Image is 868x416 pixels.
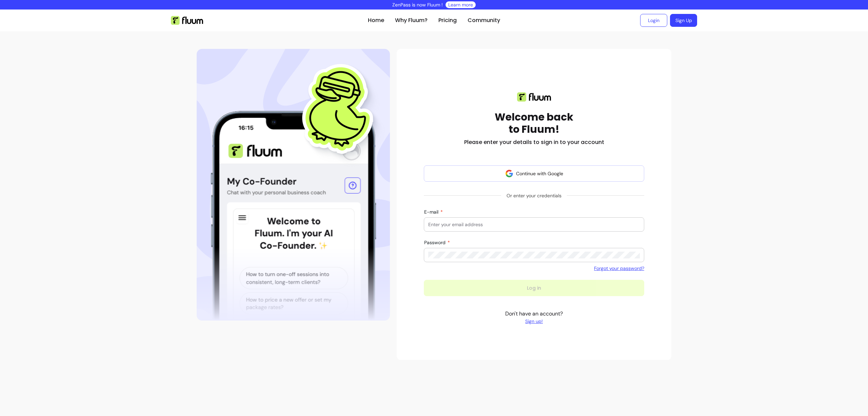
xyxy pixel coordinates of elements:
[505,318,563,325] a: Sign up!
[395,16,428,24] a: Why Fluum?
[424,165,644,182] button: Continue with Google
[505,310,563,325] p: Don't have an account?
[640,14,667,27] a: Login
[501,189,567,202] span: Or enter your credentials
[594,265,644,272] a: Forgot your password?
[428,221,640,228] input: E-mail
[505,169,513,178] img: avatar
[428,252,640,258] input: Password
[392,1,443,8] p: ZenPass is now Fluum !
[448,1,473,8] a: Learn more
[171,16,203,25] img: Fluum Logo
[368,16,384,24] a: Home
[424,209,440,215] span: E-mail
[438,16,457,24] a: Pricing
[495,111,573,135] h1: Welcome back to Fluum!
[670,14,697,27] a: Sign Up
[468,16,500,24] a: Community
[464,138,604,146] h2: Please enter your details to sign in to your account
[517,92,551,102] img: Fluum logo
[424,239,447,246] span: Password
